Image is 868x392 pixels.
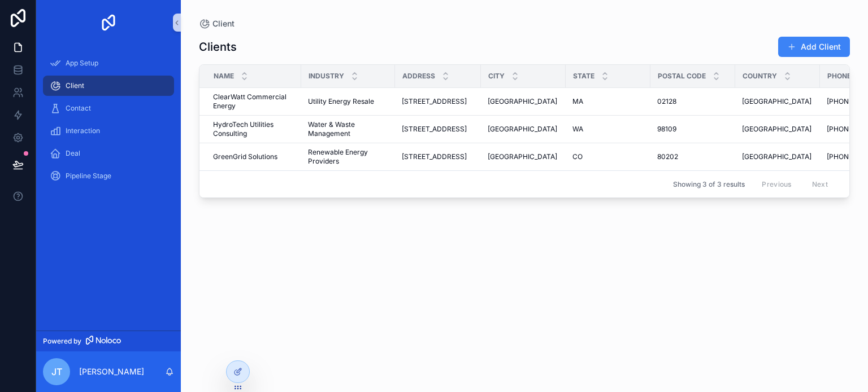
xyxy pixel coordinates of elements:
span: Utility Energy Resale [308,97,374,106]
span: Industry [309,72,344,81]
a: Renewable Energy Providers [308,148,388,166]
span: 98109 [657,125,676,134]
span: [GEOGRAPHIC_DATA] [742,125,811,134]
span: Interaction [66,126,100,135]
span: [GEOGRAPHIC_DATA] [488,152,557,161]
a: [GEOGRAPHIC_DATA] [742,152,813,161]
a: Interaction [43,121,174,141]
span: MA [572,97,583,106]
span: Country [743,72,777,81]
span: [STREET_ADDRESS] [402,125,467,134]
a: GreenGrid Solutions [213,152,294,161]
span: Client [212,18,235,29]
span: [GEOGRAPHIC_DATA] [742,97,811,106]
span: Deal [66,149,80,158]
span: Pipeline Stage [66,171,111,180]
span: CO [572,152,583,161]
span: [STREET_ADDRESS] [402,97,467,106]
a: Pipeline Stage [43,166,174,186]
a: [STREET_ADDRESS] [402,152,474,161]
a: WA [572,125,644,134]
a: [GEOGRAPHIC_DATA] [742,97,813,106]
a: 98109 [657,125,728,134]
span: [GEOGRAPHIC_DATA] [488,97,557,106]
a: Client [199,18,235,29]
a: 02128 [657,97,728,106]
a: MA [572,97,644,106]
span: 02128 [657,97,676,106]
a: [GEOGRAPHIC_DATA] [488,97,559,106]
span: Contact [66,104,91,113]
a: Utility Energy Resale [308,97,388,106]
a: [STREET_ADDRESS] [402,97,474,106]
button: Add Client [778,37,850,57]
span: 80202 [657,152,678,161]
a: 80202 [657,152,728,161]
a: Powered by [36,331,181,351]
p: [PERSON_NAME] [79,366,144,377]
a: [STREET_ADDRESS] [402,125,474,134]
a: [GEOGRAPHIC_DATA] [488,152,559,161]
span: Name [214,72,234,81]
span: GreenGrid Solutions [213,152,277,161]
a: [GEOGRAPHIC_DATA] [742,125,813,134]
span: App Setup [66,59,98,68]
span: Client [66,81,84,90]
a: Client [43,76,174,96]
a: [GEOGRAPHIC_DATA] [488,125,559,134]
span: WA [572,125,583,134]
h1: Clients [199,39,237,55]
span: JT [51,365,62,378]
span: Address [402,72,435,81]
span: State [573,72,594,81]
a: Deal [43,143,174,164]
span: Powered by [43,337,81,346]
span: [GEOGRAPHIC_DATA] [742,152,811,161]
a: ClearWatt Commercial Energy [213,93,294,111]
span: Phone [827,72,851,81]
span: Postal Code [658,72,706,81]
a: Contact [43,98,174,118]
span: City [488,72,505,81]
span: Showing 3 of 3 results [673,180,745,189]
span: [STREET_ADDRESS] [402,152,467,161]
a: HydroTech Utilities Consulting [213,120,294,138]
a: CO [572,152,644,161]
a: App Setup [43,53,174,73]
a: Water & Waste Management [308,120,388,138]
img: App logo [99,14,118,32]
div: scrollable content [36,45,181,201]
span: [GEOGRAPHIC_DATA] [488,125,557,134]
